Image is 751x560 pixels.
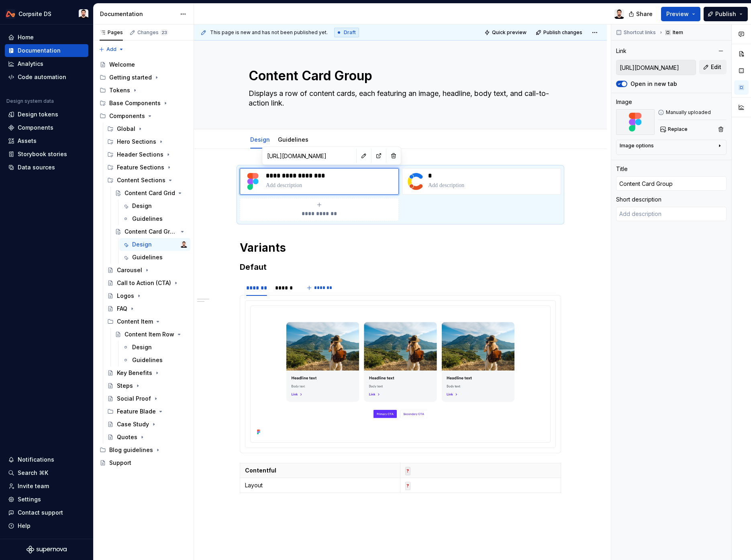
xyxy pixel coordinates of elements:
[112,187,190,200] a: Content Card Grid
[18,10,51,18] div: Corpsite DS
[18,33,34,41] div: Home
[5,71,88,83] a: Code automation
[117,125,135,133] div: Global
[405,482,410,490] code: ?
[543,29,582,36] span: Publish changes
[6,98,54,104] div: Design system data
[624,29,656,36] span: Shortcut links
[5,493,88,506] a: Settings
[18,47,61,55] div: Documentation
[616,195,661,204] div: Short description
[666,10,689,18] span: Preview
[117,176,165,184] div: Content Sections
[104,431,190,444] a: Quotes
[117,382,133,390] div: Steps
[109,446,153,454] div: Blog guidelines
[5,466,88,479] button: Search ⌘K
[5,108,88,121] a: Design tokens
[104,367,190,379] a: Key Benefits
[104,161,190,174] div: Feature Sections
[5,31,88,44] a: Home
[715,10,736,18] span: Publish
[18,110,58,118] div: Design tokens
[132,343,152,351] div: Design
[96,456,190,469] a: Support
[614,27,659,38] button: Shortcut links
[616,98,632,106] div: Image
[699,60,727,74] button: Edit
[6,9,15,19] img: 0733df7c-e17f-4421-95a9-ced236ef1ff0.png
[275,131,312,148] div: Guidelines
[96,110,190,122] div: Components
[119,200,190,212] a: Design
[104,392,190,405] a: Social Proof
[18,163,55,171] div: Data sources
[245,300,556,448] section-item: Desktop
[616,165,628,173] div: Title
[210,29,328,36] span: This page is new and has not been published yet.
[405,467,410,475] code: ?
[124,330,174,338] div: Content Item Row
[109,112,145,120] div: Components
[79,9,88,19] img: Ch'an
[614,9,624,19] img: Ch'an
[18,469,48,477] div: Search ⌘K
[104,277,190,289] a: Call to Action (CTA)
[106,46,116,53] span: Add
[96,444,190,456] div: Blog guidelines
[104,379,190,392] a: Steps
[117,318,153,326] div: Content Item
[160,29,168,36] span: 23
[112,328,190,341] a: Content Item Row
[117,433,137,441] div: Quotes
[104,315,190,328] div: Content Item
[278,136,308,143] a: Guidelines
[96,71,190,84] div: Getting started
[96,97,190,110] div: Base Components
[5,57,88,70] a: Analytics
[245,481,395,489] p: Layout
[2,5,92,22] button: Corpsite DSCh'an
[247,87,551,110] textarea: Displays a row of content cards, each featuring an image, headline, body text, and call-to-action...
[132,356,163,364] div: Guidelines
[406,172,425,191] img: 8b6f384c-4acd-4bd7-b9fb-cfd4338d3bf2.svg
[96,84,190,97] div: Tokens
[616,109,655,135] img: 600a6a5d-384a-4919-ae54-ad8c4a961593.svg
[247,66,551,86] textarea: Content Card Group
[5,506,88,519] button: Contact support
[117,151,163,159] div: Header Sections
[658,109,727,116] div: Manually uploaded
[104,264,190,277] a: Carousel
[344,29,356,36] span: Draft
[27,546,67,554] svg: Supernova Logo
[109,73,152,81] div: Getting started
[240,240,561,255] h1: Variants
[18,150,67,158] div: Storybook stories
[5,134,88,147] a: Assets
[117,369,152,377] div: Key Benefits
[18,60,43,68] div: Analytics
[18,73,66,81] div: Code automation
[18,137,37,145] div: Assets
[96,58,190,71] a: Welcome
[119,341,190,354] a: Design
[96,58,190,469] div: Page tree
[18,509,63,517] div: Contact support
[18,482,49,490] div: Invite team
[624,7,658,21] button: Share
[18,124,53,132] div: Components
[104,135,190,148] div: Hero Sections
[117,292,134,300] div: Logos
[119,212,190,225] a: Guidelines
[5,161,88,174] a: Data sources
[109,459,131,467] div: Support
[620,143,723,152] button: Image options
[5,44,88,57] a: Documentation
[250,136,270,143] a: Design
[245,466,395,474] p: Contentful
[5,480,88,493] a: Invite team
[132,215,163,223] div: Guidelines
[243,172,263,191] img: 600a6a5d-384a-4919-ae54-ad8c4a961593.svg
[109,99,161,107] div: Base Components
